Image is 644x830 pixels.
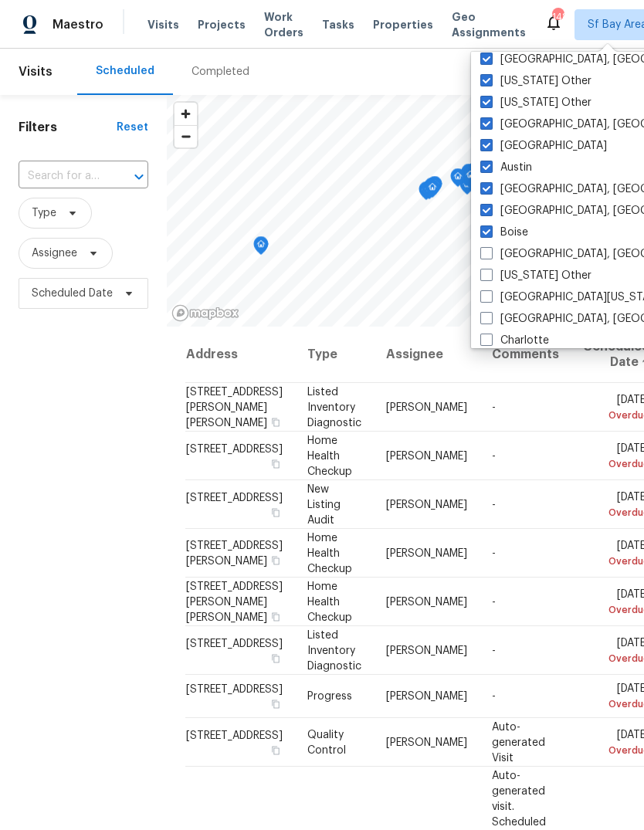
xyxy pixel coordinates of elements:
[461,164,476,188] div: Map marker
[32,286,113,301] span: Scheduled Date
[386,547,467,558] span: [PERSON_NAME]
[492,401,496,412] span: -
[492,721,545,763] span: Auto-generated Visit
[96,63,154,79] div: Scheduled
[198,17,246,32] span: Projects
[467,162,483,186] div: Map marker
[186,730,283,740] span: [STREET_ADDRESS]
[147,17,179,32] span: Visits
[307,435,352,476] span: Home Health Checkup
[480,138,607,154] label: [GEOGRAPHIC_DATA]
[450,168,466,192] div: Map marker
[253,236,269,260] div: Map marker
[425,179,440,203] div: Map marker
[480,327,571,383] th: Comments
[264,9,303,40] span: Work Orders
[322,19,354,30] span: Tasks
[269,697,283,711] button: Copy Address
[480,95,591,110] label: [US_STATE] Other
[492,450,496,461] span: -
[186,581,283,622] span: [STREET_ADDRESS][PERSON_NAME][PERSON_NAME]
[480,268,591,283] label: [US_STATE] Other
[185,327,295,383] th: Address
[492,645,496,656] span: -
[186,540,283,566] span: [STREET_ADDRESS][PERSON_NAME]
[269,456,283,470] button: Copy Address
[19,55,53,89] span: Visits
[386,691,467,702] span: [PERSON_NAME]
[192,64,249,80] div: Completed
[492,691,496,702] span: -
[269,415,283,429] button: Copy Address
[175,125,197,147] button: Zoom out
[186,386,283,428] span: [STREET_ADDRESS][PERSON_NAME][PERSON_NAME]
[419,181,434,205] div: Map marker
[19,120,117,135] h1: Filters
[492,499,496,510] span: -
[307,691,352,702] span: Progress
[269,553,283,567] button: Copy Address
[492,596,496,607] span: -
[480,333,549,348] label: Charlotte
[480,73,591,89] label: [US_STATE] Other
[386,645,467,656] span: [PERSON_NAME]
[552,9,563,25] div: 148
[128,166,150,188] button: Open
[175,103,197,125] button: Zoom in
[307,483,341,525] span: New Listing Audit
[422,181,437,205] div: Map marker
[459,168,474,191] div: Map marker
[374,327,480,383] th: Assignee
[186,492,283,503] span: [STREET_ADDRESS]
[386,737,467,747] span: [PERSON_NAME]
[19,164,105,188] input: Search for an address...
[171,304,239,322] a: Mapbox homepage
[186,443,283,454] span: [STREET_ADDRESS]
[492,547,496,558] span: -
[480,160,532,175] label: Austin
[175,126,197,147] span: Zoom out
[463,167,478,191] div: Map marker
[186,638,283,649] span: [STREET_ADDRESS]
[373,17,433,32] span: Properties
[186,684,283,695] span: [STREET_ADDRESS]
[269,505,283,519] button: Copy Address
[452,9,526,40] span: Geo Assignments
[427,176,442,200] div: Map marker
[386,401,467,412] span: [PERSON_NAME]
[307,386,361,428] span: Listed Inventory Diagnostic
[307,532,352,574] span: Home Health Checkup
[386,499,467,510] span: [PERSON_NAME]
[269,651,283,665] button: Copy Address
[307,729,346,755] span: Quality Control
[386,450,467,461] span: [PERSON_NAME]
[307,629,361,671] span: Listed Inventory Diagnostic
[167,95,579,327] canvas: Map
[269,609,283,623] button: Copy Address
[117,120,148,135] div: Reset
[295,327,374,383] th: Type
[32,205,56,221] span: Type
[424,178,439,202] div: Map marker
[480,225,528,240] label: Boise
[32,246,77,261] span: Assignee
[386,596,467,607] span: [PERSON_NAME]
[307,581,352,622] span: Home Health Checkup
[269,743,283,757] button: Copy Address
[53,17,103,32] span: Maestro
